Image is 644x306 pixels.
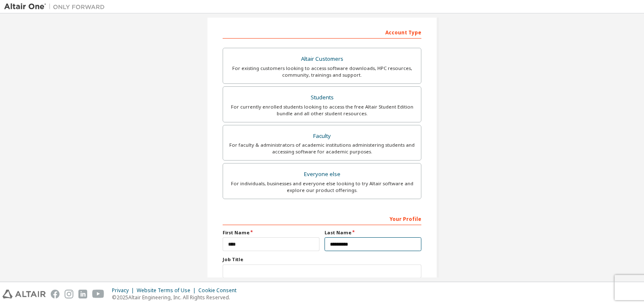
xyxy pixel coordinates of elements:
img: instagram.svg [65,290,73,298]
div: Account Type [223,25,421,39]
div: Altair Customers [228,53,416,65]
div: For faculty & administrators of academic institutions administering students and accessing softwa... [228,142,416,155]
img: youtube.svg [92,290,104,298]
div: Everyone else [228,169,416,180]
div: Website Terms of Use [137,287,198,294]
div: For individuals, businesses and everyone else looking to try Altair software and explore our prod... [228,180,416,194]
div: For existing customers looking to access software downloads, HPC resources, community, trainings ... [228,65,416,78]
img: linkedin.svg [78,290,87,298]
div: For currently enrolled students looking to access the free Altair Student Edition bundle and all ... [228,104,416,117]
label: Job Title [223,256,421,263]
div: Cookie Consent [198,287,241,294]
div: Faculty [228,130,416,142]
p: © 2025 Altair Engineering, Inc. All Rights Reserved. [112,294,241,301]
div: Students [228,92,416,104]
img: altair_logo.svg [3,290,46,298]
label: First Name [223,229,319,236]
label: Last Name [325,229,421,236]
div: Your Profile [223,212,421,225]
img: facebook.svg [51,290,60,298]
img: Altair One [4,3,109,11]
div: Privacy [112,287,137,294]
